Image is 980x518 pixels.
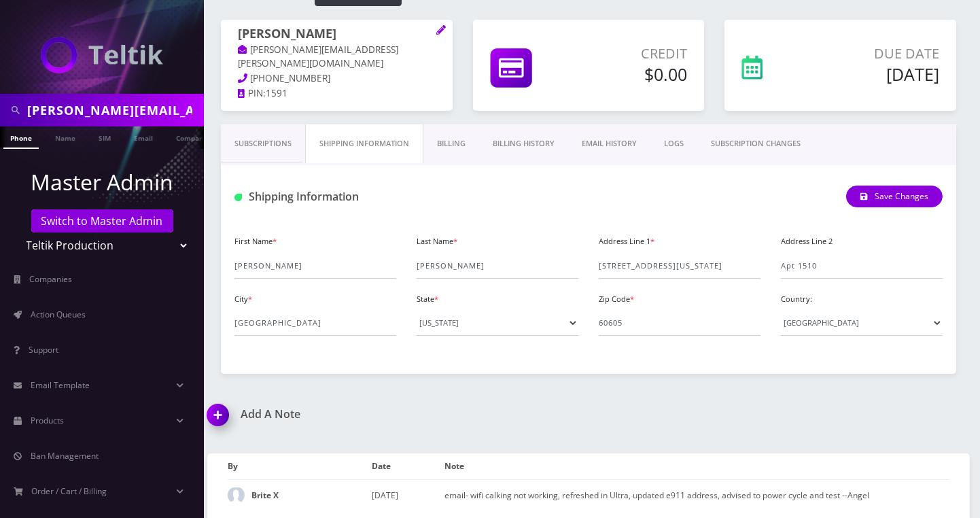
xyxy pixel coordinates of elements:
a: Company [169,126,215,148]
label: First Name [234,236,277,247]
td: email- wifi calking not working, refreshed in Ultra, updated e911 address, advised to power cycle... [444,480,949,511]
td: [DATE] [372,480,444,511]
a: LOGS [650,124,697,163]
p: Due Date [814,44,939,64]
th: By [228,453,372,480]
input: Zip [599,310,760,336]
h5: $0.00 [580,64,687,84]
label: Zip Code [599,294,634,305]
span: [PHONE_NUMBER] [251,72,331,84]
span: Email Template [31,379,90,391]
a: Switch to Master Admin [31,209,173,232]
label: Address Line 1 [599,236,654,247]
span: Ban Management [31,450,99,462]
th: Date [372,453,444,480]
label: Country: [781,294,812,305]
a: Shipping Information [305,124,423,163]
h5: [DATE] [814,64,939,84]
h1: Shipping Information [234,190,457,203]
button: Save Changes [846,186,943,207]
a: EMAIL HISTORY [568,124,650,163]
span: Products [31,415,64,426]
a: Add A Note [207,408,578,421]
span: Order / Cart / Billing [32,485,107,497]
h1: [PERSON_NAME] [238,27,436,43]
input: Search in Company [27,97,200,123]
th: Note [444,453,949,480]
input: City [234,310,396,336]
a: Billing [423,124,479,163]
a: SUBSCRIPTION CHANGES [697,124,814,163]
strong: Brite X [251,489,279,501]
label: State [417,294,438,305]
label: Last Name [417,236,457,247]
img: Teltik Production [41,37,163,73]
a: Name [48,126,82,148]
a: PIN: [238,87,266,101]
input: Address Line 2 [781,253,943,279]
span: 1591 [266,87,287,99]
a: SIM [92,126,118,148]
span: Support [29,344,58,356]
label: Address Line 2 [781,236,833,247]
input: First Name [234,253,396,279]
p: Credit [580,44,687,64]
a: Email [127,126,160,148]
label: City [234,294,252,305]
input: Last Name [417,253,578,279]
input: Address Line 1 [599,253,760,279]
span: Companies [30,273,73,285]
span: Action Queues [31,309,86,320]
a: Phone [3,126,39,149]
a: Billing History [479,124,568,163]
a: Subscriptions [221,124,305,163]
a: [PERSON_NAME][EMAIL_ADDRESS][PERSON_NAME][DOMAIN_NAME] [238,44,399,71]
